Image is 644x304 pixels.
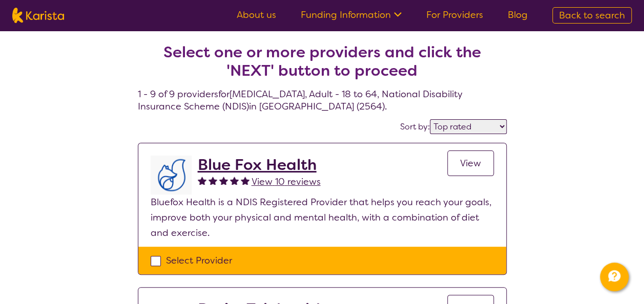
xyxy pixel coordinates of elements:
[209,176,217,185] img: fullstar
[508,9,528,21] a: Blog
[426,9,483,21] a: For Providers
[241,176,250,185] img: fullstar
[219,176,228,185] img: fullstar
[460,157,481,169] span: View
[552,7,632,24] a: Back to search
[151,156,192,194] img: lyehhyr6avbivpacwqcf.png
[237,9,276,21] a: About us
[400,121,430,132] label: Sort by:
[252,176,321,188] span: View 10 reviews
[151,194,494,241] p: Bluefox Health is a NDIS Registered Provider that helps you reach your goals, improve both your p...
[600,263,629,291] button: Channel Menu
[447,150,494,176] a: View
[138,18,507,113] h4: 1 - 9 of 9 providers for [MEDICAL_DATA] , Adult - 18 to 64 , National Disability Insurance Scheme...
[12,8,64,23] img: Karista logo
[252,174,321,189] a: View 10 reviews
[150,43,494,80] h2: Select one or more providers and click the 'NEXT' button to proceed
[198,176,206,185] img: fullstar
[559,9,625,21] span: Back to search
[301,9,402,21] a: Funding Information
[198,156,321,174] a: Blue Fox Health
[230,176,239,185] img: fullstar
